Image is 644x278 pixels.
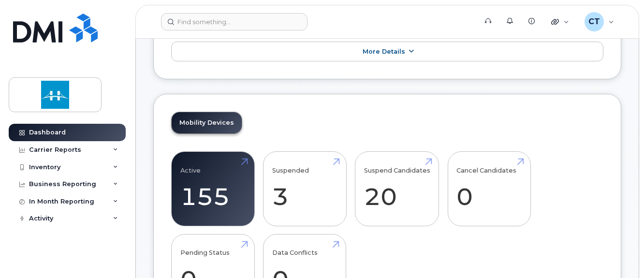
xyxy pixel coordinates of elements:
[588,16,600,28] span: CT
[272,157,337,221] a: Suspended 3
[172,112,242,133] a: Mobility Devices
[456,157,522,221] a: Cancel Candidates 0
[363,48,405,55] span: More Details
[161,13,307,30] input: Find something...
[578,12,621,31] div: Clearbridge Tech
[180,157,246,221] a: Active 155
[364,157,430,221] a: Suspend Candidates 20
[544,12,576,31] div: Quicklinks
